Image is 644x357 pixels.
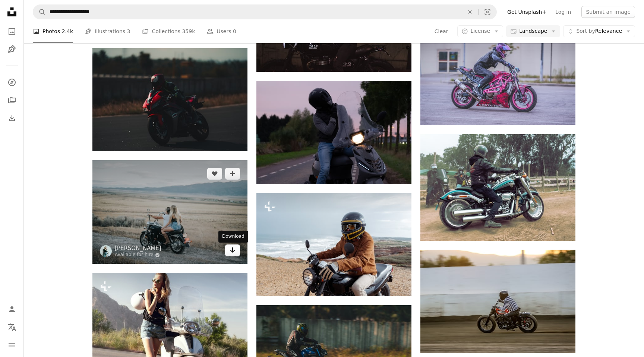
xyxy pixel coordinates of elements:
a: a person sitting on a motorcycle on the side of the road [256,129,411,136]
a: [PERSON_NAME] [115,244,161,252]
img: a person sitting on a motorcycle on the side of the road [256,81,411,184]
a: Illustrations [4,42,19,57]
span: Relevance [576,28,622,35]
a: a man wearing a helmet and goggles riding a motorcycle [256,241,411,248]
span: 3 [127,27,130,35]
img: man in white and black jacket riding black motorcycle on gray asphalt road during daytime [420,250,575,353]
a: Collections [4,93,19,108]
a: Beautiful young blonde girl traveling. Landscape of Sicily on background. Smiling woman standing ... [92,321,247,328]
button: License [457,25,503,37]
span: License [470,28,490,34]
button: Visual search [479,5,496,19]
a: Collections 359k [142,19,195,43]
a: A man riding a pink motorcycle down a street [420,78,575,85]
a: Log in / Sign up [4,302,19,317]
span: 0 [233,27,236,35]
a: Home — Unsplash [4,4,19,21]
img: a person riding a motorcycle on a dirt road [420,134,575,241]
a: man and woman riding on cruiser motorcycle passing on road beside field at daytime [92,209,247,215]
a: Log in [551,6,575,18]
a: Get Unsplash+ [503,6,551,18]
button: Like [207,168,222,180]
span: 359k [182,27,195,35]
a: Download History [4,111,19,126]
span: Sort by [576,28,595,34]
a: a person riding a motorcycle on a dirt road [420,184,575,191]
a: Photos [4,24,19,39]
a: Available for hire [115,252,161,258]
img: man in black and red motorcycle helmet riding motorcycle on road during daytime [92,48,247,151]
button: Language [4,320,19,335]
a: Illustrations 3 [85,19,130,43]
a: Download [225,244,240,256]
img: Go to Sandra Seitamaa's profile [100,245,112,257]
button: Clear [462,5,478,19]
a: Explore [4,75,19,90]
button: Clear [434,25,449,37]
img: a man wearing a helmet and goggles riding a motorcycle [256,193,411,296]
a: man in white and black jacket riding black motorcycle on gray asphalt road during daytime [420,298,575,304]
span: Landscape [519,28,547,35]
div: Download [218,231,248,243]
a: Users 0 [207,19,236,43]
form: Find visuals sitewide [33,4,497,19]
button: Add to Collection [225,168,240,180]
a: man in black and red motorcycle helmet riding motorcycle on road during daytime [92,96,247,103]
button: Search Unsplash [33,5,46,19]
button: Submit an image [581,6,635,18]
button: Menu [4,338,19,353]
img: man and woman riding on cruiser motorcycle passing on road beside field at daytime [92,160,247,264]
button: Sort byRelevance [563,25,635,37]
img: A man riding a pink motorcycle down a street [420,38,575,125]
button: Landscape [506,25,560,37]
